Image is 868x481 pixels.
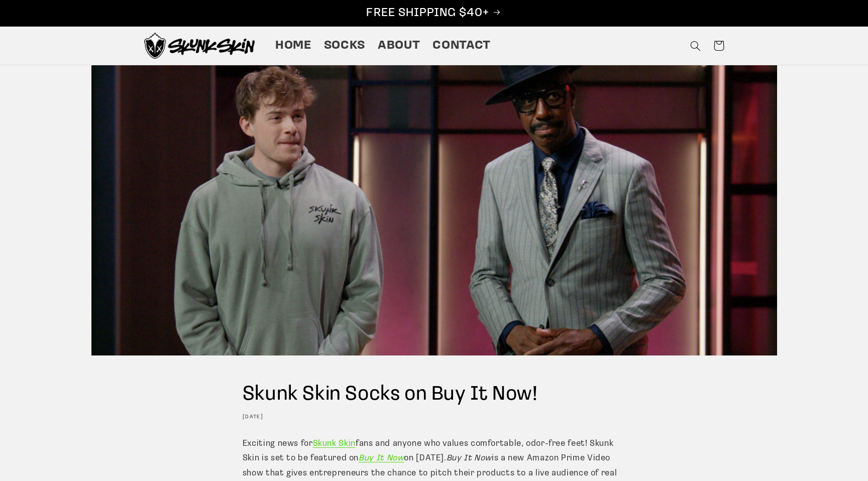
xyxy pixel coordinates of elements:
a: Socks [317,32,371,60]
em: Buy It Now [447,454,492,462]
h1: Skunk Skin Socks on Buy It Now! [243,382,625,408]
time: [DATE] [243,414,263,420]
p: FREE SHIPPING $40+ [11,6,857,21]
a: About [371,32,426,60]
summary: Search [684,34,707,57]
img: Skunk Skin Anti-Odor Socks. [144,33,255,59]
span: Home [275,38,311,54]
span: Socks [324,38,365,54]
a: Skunk Skin [313,439,356,448]
span: About [378,38,420,54]
img: Buy It Now show, skunk skin, small business, socks, best socks ever, best socks for men, best soc... [91,65,777,355]
a: Home [269,32,317,60]
a: Contact [426,32,497,60]
span: Contact [432,38,490,54]
a: Buy It Now [359,454,404,462]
